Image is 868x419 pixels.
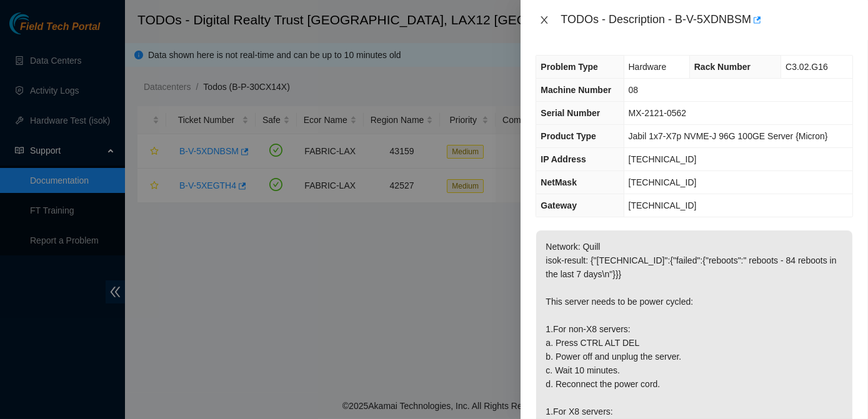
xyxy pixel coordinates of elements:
span: Rack Number [694,62,751,72]
span: Gateway [541,200,577,210]
span: Machine Number [541,85,611,95]
span: MX-2121-0562 [629,108,687,118]
span: Serial Number [541,108,600,118]
button: Close [536,14,553,26]
span: [TECHNICAL_ID] [629,154,697,164]
span: NetMask [541,177,577,187]
span: 08 [629,85,639,95]
span: Hardware [629,62,667,72]
span: Product Type [541,131,596,141]
span: IP Address [541,154,586,164]
div: TODOs - Description - B-V-5XDNBSM [561,10,853,30]
span: [TECHNICAL_ID] [629,200,697,210]
span: close [539,15,549,25]
span: C3.02.G16 [786,62,828,72]
span: [TECHNICAL_ID] [629,177,697,187]
span: Problem Type [541,62,598,72]
span: Jabil 1x7-X7p NVME-J 96G 100GE Server {Micron} [629,131,828,141]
